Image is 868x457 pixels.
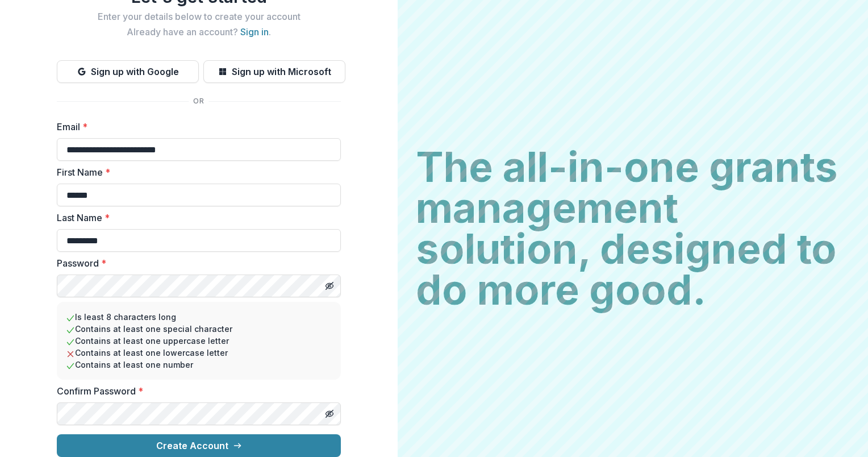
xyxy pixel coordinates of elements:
[240,26,269,38] a: Sign in
[66,311,332,323] li: Is least 8 characters long
[57,11,341,22] h2: Enter your details below to create your account
[57,60,199,83] button: Sign up with Google
[66,359,332,371] li: Contains at least one number
[57,165,334,179] label: First Name
[57,434,341,457] button: Create Account
[66,347,332,359] li: Contains at least one lowercase letter
[57,211,334,225] label: Last Name
[66,323,332,335] li: Contains at least one special character
[66,335,332,347] li: Contains at least one uppercase letter
[57,384,334,398] label: Confirm Password
[57,256,334,270] label: Password
[57,120,334,134] label: Email
[57,27,341,38] h2: Already have an account? .
[203,60,345,83] button: Sign up with Microsoft
[320,405,339,423] button: Toggle password visibility
[320,277,339,295] button: Toggle password visibility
